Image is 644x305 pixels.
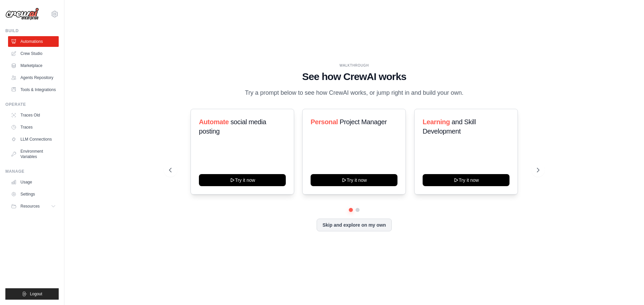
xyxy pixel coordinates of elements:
span: Project Manager [340,118,387,126]
span: Resources [20,204,40,209]
a: Traces Old [8,110,59,121]
span: and Skill Development [423,118,476,135]
button: Skip and explore on my own [317,219,391,231]
a: Traces [8,122,59,133]
button: Resources [8,201,59,212]
button: Logout [5,288,59,300]
button: Try it now [199,174,286,186]
button: Try it now [311,174,397,186]
button: Try it now [423,174,509,186]
img: Logo [5,8,39,20]
a: Tools & Integrations [8,84,59,95]
span: Personal [311,118,338,126]
span: Logout [30,291,42,297]
h1: See how CrewAI works [169,71,539,83]
a: LLM Connections [8,134,59,145]
a: Crew Studio [8,48,59,59]
div: Manage [5,169,59,174]
a: Agents Repository [8,72,59,83]
span: Automate [199,118,229,126]
div: Operate [5,102,59,107]
a: Environment Variables [8,146,59,162]
a: Automations [8,36,59,47]
span: Learning [423,118,450,126]
p: Try a prompt below to see how CrewAI works, or jump right in and build your own. [241,88,467,98]
div: WALKTHROUGH [169,63,539,68]
a: Marketplace [8,60,59,71]
span: social media posting [199,118,266,135]
a: Settings [8,189,59,200]
a: Usage [8,177,59,187]
div: Build [5,28,59,33]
